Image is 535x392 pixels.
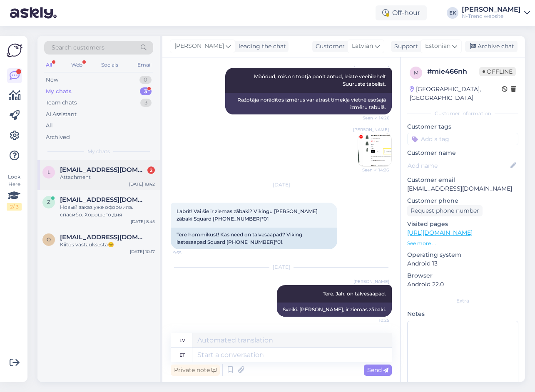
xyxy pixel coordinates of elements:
[407,220,518,228] p: Visited pages
[7,42,22,58] img: Askly Logo
[407,176,518,184] p: Customer email
[60,203,155,218] div: Новый заказ уже оформила. спасибо. Хорошего дня
[171,228,337,249] div: Tere hommikust! Kas need on talvesaapad? Viking lastesaapad Squard [PHONE_NUMBER]*01.
[407,271,518,280] p: Browser
[60,233,147,241] span: outijaanakorkiakoski@gmail.com
[139,76,152,84] div: 0
[407,310,518,318] p: Notes
[87,148,110,155] span: My chats
[7,173,22,211] div: Look Here
[427,67,479,77] div: # mie466nh
[352,42,373,51] span: Latvian
[358,115,389,121] span: Seen ✓ 14:26
[171,263,392,271] div: [DATE]
[407,251,518,259] p: Operating system
[410,85,502,102] div: [GEOGRAPHIC_DATA], [GEOGRAPHIC_DATA]
[46,133,70,141] div: Archived
[407,149,518,157] p: Customer name
[47,199,50,205] span: z
[407,110,518,117] div: Customer information
[479,67,516,76] span: Offline
[46,87,72,96] div: My chats
[358,133,391,166] img: Attachment
[70,60,84,70] div: Web
[147,166,155,174] div: 2
[312,42,345,51] div: Customer
[171,181,392,189] div: [DATE]
[174,42,224,51] span: [PERSON_NAME]
[254,73,387,87] span: Mõõdud, mis on tootja poolt antud, leiate veebilehelt Suuruste tabelist.
[407,259,518,268] p: Android 13
[277,303,392,317] div: Sveiki. [PERSON_NAME], ir ziemas zābaki.
[407,184,518,193] p: [EMAIL_ADDRESS][DOMAIN_NAME]
[407,205,483,216] div: Request phone number
[235,42,286,51] div: leading the chat
[353,278,389,285] span: [PERSON_NAME]
[171,365,220,376] div: Private note
[136,60,153,70] div: Email
[129,181,155,187] div: [DATE] 18:42
[407,196,518,205] p: Customer phone
[131,218,155,225] div: [DATE] 8:45
[46,76,58,84] div: New
[462,13,521,20] div: N-Trend website
[130,248,155,255] div: [DATE] 10:17
[60,241,155,248] div: Kiitos vastauksesta☺️
[465,41,518,52] div: Archive chat
[173,250,204,256] span: 9:55
[60,174,155,181] div: Attachment
[414,69,418,76] span: m
[407,280,518,289] p: Android 22.0
[353,127,389,133] span: [PERSON_NAME]
[367,366,388,374] span: Send
[407,297,518,305] div: Extra
[407,240,518,247] p: See more ...
[425,42,450,51] span: Estonian
[179,333,185,347] div: lv
[52,43,105,52] span: Search customers
[447,7,458,19] div: EK
[391,42,418,51] div: Support
[60,196,147,203] span: zuu1@bk.ru
[177,208,319,222] span: Labrīt! Vai šie ir ziemas zābaki? Vikingu [PERSON_NAME] zābaki Squard [PHONE_NUMBER]*01
[100,60,120,70] div: Socials
[46,110,77,119] div: AI Assistant
[407,122,518,131] p: Customer tags
[225,93,392,114] div: Ražotāja norādītos izmērus var atrast tīmekļa vietnē esošajā izmēru tabulā.
[7,203,22,211] div: 2 / 3
[408,161,509,170] input: Add name
[323,290,386,297] span: Tere. Jah, on talvesaapad.
[46,99,77,107] div: Team chats
[407,229,473,236] a: [URL][DOMAIN_NAME]
[462,6,530,20] a: [PERSON_NAME]N-Trend website
[140,99,152,107] div: 3
[60,166,147,174] span: lukasevicairina@inbox.lv
[44,60,54,70] div: All
[407,133,518,145] input: Add a tag
[462,6,521,13] div: [PERSON_NAME]
[47,236,51,243] span: o
[47,169,50,175] span: l
[140,87,152,96] div: 3
[358,167,389,173] span: Seen ✓ 14:26
[358,317,389,323] span: 10:25
[46,122,53,130] div: All
[376,5,427,20] div: Off-hour
[179,348,185,362] div: et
